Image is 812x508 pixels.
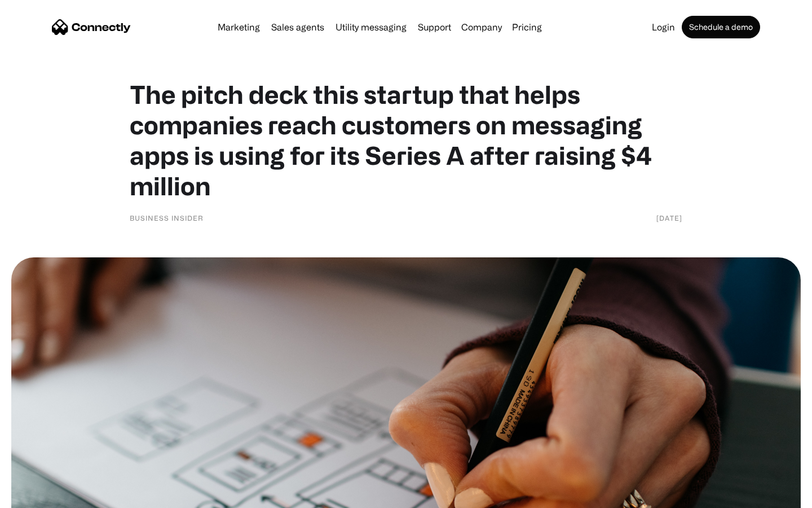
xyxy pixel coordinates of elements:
[413,23,456,32] a: Support
[656,212,682,224] div: [DATE]
[11,488,68,504] aside: Language selected: English
[682,16,760,38] a: Schedule a demo
[213,23,264,32] a: Marketing
[267,23,329,32] a: Sales agents
[130,212,204,224] div: Business Insider
[647,23,679,32] a: Login
[461,19,502,35] div: Company
[23,488,68,504] ul: Language list
[331,23,411,32] a: Utility messaging
[130,79,682,201] h1: The pitch deck this startup that helps companies reach customers on messaging apps is using for i...
[507,23,546,32] a: Pricing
